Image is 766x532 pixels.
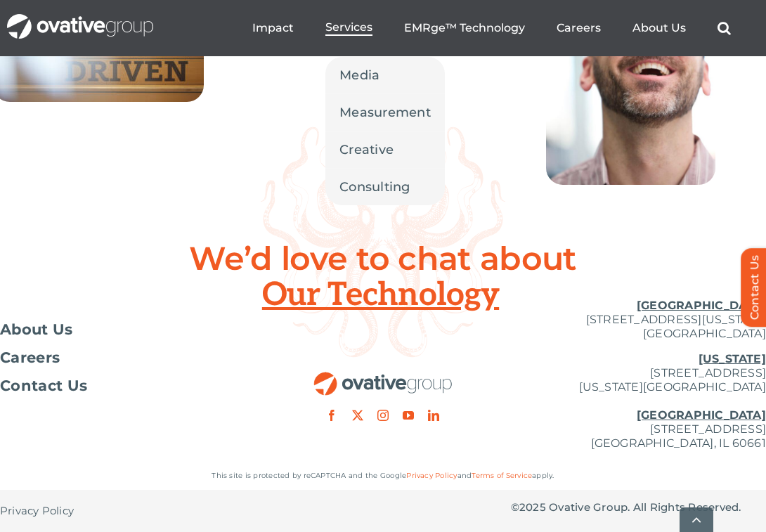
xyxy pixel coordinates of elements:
a: youtube [403,410,414,421]
a: Media [325,57,445,93]
a: Search [718,21,731,35]
a: OG_Full_horizontal_RGB [313,370,453,384]
p: [STREET_ADDRESS][US_STATE] [GEOGRAPHIC_DATA] [511,299,766,341]
a: Terms of Service [472,471,532,480]
a: Creative [325,131,445,168]
span: Creative [339,140,394,160]
a: Careers [557,21,601,35]
a: Impact [252,21,294,35]
a: About Us [632,21,686,35]
a: instagram [377,410,389,421]
span: Services [325,20,372,34]
span: Measurement [339,103,431,122]
a: Privacy Policy [406,471,457,480]
span: Consulting [339,177,410,197]
u: [GEOGRAPHIC_DATA] [637,408,766,422]
a: Consulting [325,169,445,205]
a: linkedin [428,410,439,421]
a: EMRge™ Technology [404,21,525,35]
u: [US_STATE] [699,352,766,365]
nav: Menu [252,6,731,51]
a: Measurement [325,94,445,131]
a: facebook [326,410,337,421]
span: 2025 [519,500,546,514]
a: OG_Full_horizontal_WHT [7,13,153,26]
p: [STREET_ADDRESS] [US_STATE][GEOGRAPHIC_DATA] [STREET_ADDRESS] [GEOGRAPHIC_DATA], IL 60661 [511,352,766,450]
span: Media [339,65,379,85]
span: Our Technology [262,278,504,313]
a: Services [325,20,372,36]
img: Home – Careers 8 [546,15,716,186]
p: © Ovative Group. All Rights Reserved. [511,500,766,514]
u: [GEOGRAPHIC_DATA] [637,299,766,312]
a: twitter [352,410,363,421]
